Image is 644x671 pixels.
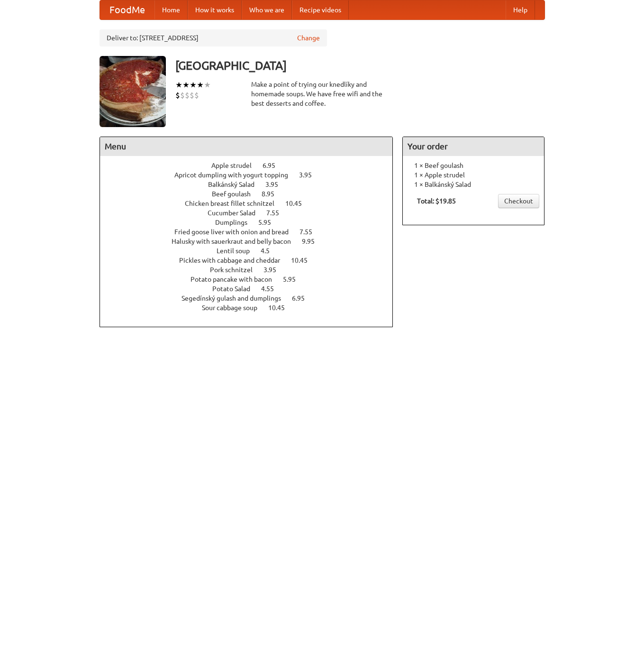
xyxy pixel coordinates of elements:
[242,0,292,19] a: Who we are
[265,181,288,188] span: 3.95
[194,90,199,101] li: $
[174,171,298,179] span: Apricot dumpling with yogurt topping
[283,276,305,283] span: 5.95
[175,56,545,75] h3: [GEOGRAPHIC_DATA]
[212,285,260,293] span: Potato Salad
[179,257,325,264] a: Pickles with cabbage and cheddar 10.45
[208,181,296,188] a: Balkánský Salad 3.95
[182,80,190,90] li: ★
[291,257,317,264] span: 10.45
[185,200,319,207] a: Chicken breast fillet schnitzel 10.45
[172,238,332,245] a: Halusky with sauerkraut and belly bacon 9.95
[261,285,283,293] span: 4.55
[185,200,284,207] span: Chicken breast fillet schnitzel
[174,228,330,236] a: Fried goose liver with onion and bread 7.55
[208,209,297,217] a: Cucumber Salad 7.55
[190,276,281,283] span: Potato pancake with bacon
[181,294,322,302] a: Segedínský gulash and dumplings 6.95
[408,180,539,189] li: 1 × Balkánský Salad
[251,80,393,108] div: Make a point of trying our knedlíky and homemade soups. We have free wifi and the best desserts a...
[299,228,322,236] span: 7.55
[261,247,279,255] span: 4.5
[403,137,544,156] h4: Your order
[210,266,262,274] span: Pork schnitzel
[212,285,291,293] a: Potato Salad 4.55
[217,247,259,255] span: Lentil soup
[211,162,293,169] a: Apple strudel 6.95
[297,33,320,43] a: Change
[208,209,265,217] span: Cucumber Salad
[185,90,190,101] li: $
[211,162,261,169] span: Apple strudel
[212,190,292,198] a: Beef goulash 8.95
[179,257,290,264] span: Pickles with cabbage and cheddar
[190,80,197,90] li: ★
[100,29,327,46] div: Deliver to: [STREET_ADDRESS]
[408,161,539,170] li: 1 × Beef goulash
[204,80,211,90] li: ★
[217,247,287,255] a: Lentil soup 4.5
[180,90,185,101] li: $
[154,0,188,19] a: Home
[175,90,180,101] li: $
[174,171,329,179] a: Apricot dumpling with yogurt topping 3.95
[215,219,289,226] a: Dumplings 5.95
[292,294,314,302] span: 6.95
[175,80,182,90] li: ★
[506,0,535,19] a: Help
[268,304,294,312] span: 10.45
[408,170,539,180] li: 1 × Apple strudel
[212,190,260,198] span: Beef goulash
[100,137,393,156] h4: Menu
[262,190,284,198] span: 8.95
[202,304,302,312] a: Sour cabbage soup 10.45
[302,238,324,245] span: 9.95
[258,219,281,226] span: 5.95
[100,0,154,19] a: FoodMe
[190,90,194,101] li: $
[292,0,349,19] a: Recipe videos
[285,200,311,207] span: 10.45
[197,80,204,90] li: ★
[210,266,294,274] a: Pork schnitzel 3.95
[188,0,242,19] a: How it works
[215,219,257,226] span: Dumplings
[263,266,286,274] span: 3.95
[299,171,321,179] span: 3.95
[263,162,285,169] span: 6.95
[100,56,166,127] img: angular.jpg
[266,209,289,217] span: 7.55
[172,238,300,245] span: Halusky with sauerkraut and belly bacon
[208,181,264,188] span: Balkánský Salad
[202,304,267,312] span: Sour cabbage soup
[498,194,539,208] a: Checkout
[417,197,456,205] b: Total: $19.85
[174,228,298,236] span: Fried goose liver with onion and bread
[181,294,290,302] span: Segedínský gulash and dumplings
[190,276,313,283] a: Potato pancake with bacon 5.95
